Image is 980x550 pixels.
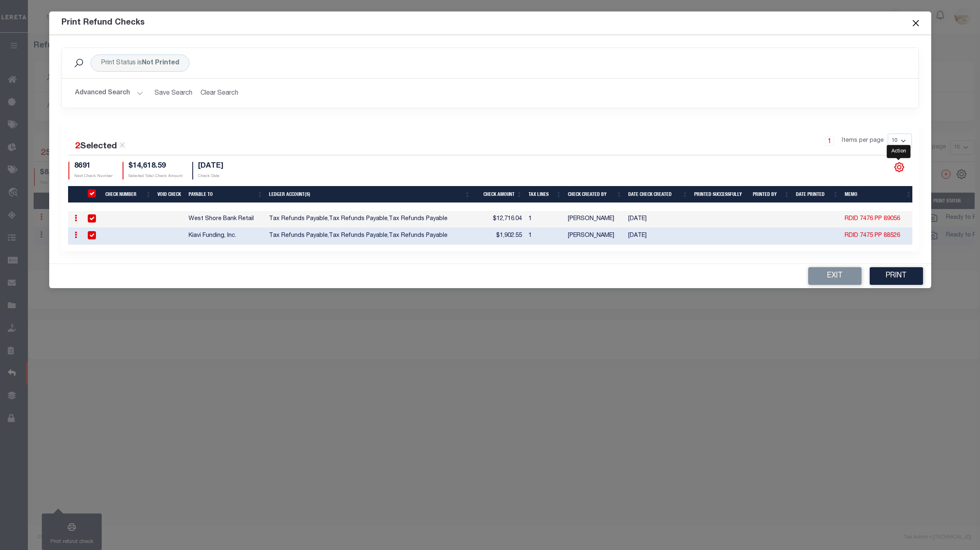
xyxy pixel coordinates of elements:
a: RDID 7475 PP 88526 [845,233,900,239]
button: Advanced Search [75,85,143,101]
p: Next Check Number [74,173,113,180]
button: Exit [808,267,861,285]
th: Ledger Account(s): activate to sort column ascending [266,186,473,203]
th: Check Created By: activate to sort column ascending [565,186,625,203]
th: Payable To: activate to sort column ascending [185,186,266,203]
th: Printed By: activate to sort column ascending [750,186,793,203]
th: Date Printed: activate to sort column ascending [793,186,841,203]
td: [DATE] [625,228,691,245]
th: Void Check [154,186,185,203]
h4: $14,618.59 [128,162,182,171]
div: Selected [75,140,126,153]
td: 1 [525,211,565,228]
b: Not Printed [142,60,179,66]
div: Action [887,145,911,158]
th: Tax Lines: activate to sort column ascending [525,186,565,203]
td: [DATE] [625,211,691,228]
th: Check Number: activate to sort column ascending [102,186,154,203]
td: Kiavi Funding, Inc. [185,228,266,245]
th: Printed Successfully [691,186,750,203]
th: MEMO: activate to sort column ascending [841,186,914,203]
th: Check Amount: activate to sort column ascending [473,186,525,203]
button: Clear Search [197,85,242,101]
td: West Shore Bank Retail [185,211,266,228]
td: 1 [525,228,565,245]
p: Selected Total Check Amount [128,173,182,180]
td: [PERSON_NAME] [565,228,625,245]
td: $1,902.55 [473,228,525,245]
td: Tax Refunds Payable,Tax Refunds Payable,Tax Refunds Payable [266,228,473,245]
h4: 8691 [74,162,113,171]
a: RDID 7476 PP 89056 [845,216,900,222]
th: TIQA Select [82,186,102,203]
h4: [DATE] [198,162,223,171]
div: Print Status is [91,55,189,72]
span: Items per page [842,136,884,145]
th: Date Check Created: activate to sort column ascending [625,186,691,203]
button: Save Search [150,85,197,101]
td: [PERSON_NAME] [565,211,625,228]
a: 1 [825,136,834,145]
button: Print [870,267,923,285]
span: 2 [75,142,80,151]
td: Tax Refunds Payable,Tax Refunds Payable,Tax Refunds Payable [266,211,473,228]
td: $12,716.04 [473,211,525,228]
p: Check Date [198,173,223,180]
